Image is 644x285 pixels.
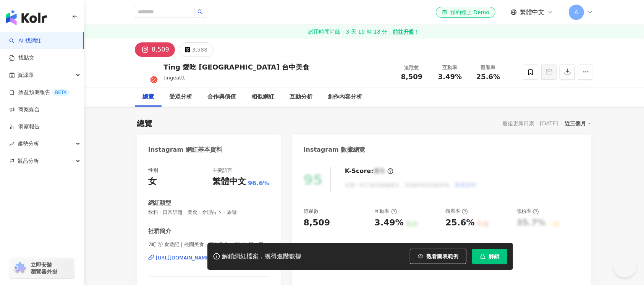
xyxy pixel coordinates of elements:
[18,66,34,84] span: 資源庫
[445,208,468,215] div: 觀看率
[9,89,70,96] a: 效益預測報告BETA
[574,8,578,16] span: A
[135,42,175,57] button: 8,509
[503,120,558,126] div: 最後更新日期：[DATE]
[516,208,539,215] div: 漲粉率
[135,61,158,84] img: KOL Avatar
[290,92,312,102] div: 互動分析
[148,241,269,248] span: 7町’ⓢ 食遊記｜桃園美食、新竹美食．夾娃娃機．日常分享 | 7777.eatravel
[212,176,246,188] div: 繁體中文
[222,253,301,261] div: 解鎖網紅檔案，獲得進階數據
[9,37,41,45] a: searchAI 找網紅
[192,44,207,55] div: 3,588
[179,42,214,57] button: 3,588
[148,227,171,235] div: 社群簡介
[31,261,57,275] span: 立即安裝 瀏覽器外掛
[442,8,489,16] div: 預約線上 Demo
[148,209,269,216] span: 飲料 · 日常話題 · 美食 · 命理占卜 · 旅遊
[9,141,15,147] span: rise
[374,208,397,215] div: 互動率
[304,146,366,154] div: Instagram 數據總覽
[435,64,464,71] div: 互動率
[212,167,232,174] div: 主要語言
[472,249,507,264] button: 解鎖
[304,217,330,229] div: 8,509
[18,152,39,170] span: 競品分析
[436,7,495,18] a: 預約線上 Demo
[565,118,591,128] div: 近三個月
[397,64,426,71] div: 追蹤數
[248,179,269,188] span: 96.6%
[197,9,203,15] span: search
[84,25,644,39] a: 試用時間尚餘：3 天 10 時 18 分，前往升級！
[6,10,47,25] img: logo
[148,199,171,207] div: 網紅類型
[393,28,414,36] strong: 前往升級
[345,167,393,175] div: K-Score :
[9,54,34,62] a: 找貼文
[163,62,309,72] div: Ting 愛吃 [GEOGRAPHIC_DATA] 台中美食
[489,253,499,259] span: 解鎖
[12,262,27,274] img: chrome extension
[148,176,157,188] div: 女
[401,73,423,81] span: 8,509
[474,64,503,71] div: 觀看率
[410,249,466,264] button: 觀看圖表範例
[251,92,274,102] div: 相似網紅
[152,44,169,55] div: 8,509
[207,92,236,102] div: 合作與價值
[476,73,500,81] span: 25.6%
[426,253,458,259] span: 觀看圖表範例
[148,167,158,174] div: 性別
[169,92,192,102] div: 受眾分析
[163,75,185,81] span: tingeattt
[18,135,39,152] span: 趨勢分析
[148,146,222,154] div: Instagram 網紅基本資料
[9,106,40,113] a: 商案媒合
[374,217,403,229] div: 3.49%
[137,118,152,129] div: 總覽
[10,258,74,279] a: chrome extension立即安裝 瀏覽器外掛
[445,217,474,229] div: 25.6%
[9,123,40,131] a: 洞察報告
[142,92,154,102] div: 總覽
[438,73,462,81] span: 3.49%
[304,208,319,215] div: 追蹤數
[520,8,544,16] span: 繁體中文
[328,92,362,102] div: 創作內容分析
